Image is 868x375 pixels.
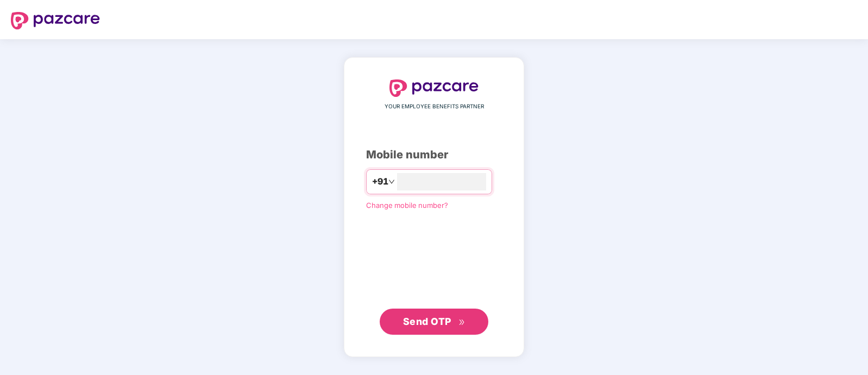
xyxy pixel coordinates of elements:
[366,146,502,163] div: Mobile number
[458,319,466,326] span: double-right
[403,316,451,327] span: Send OTP
[366,201,448,210] a: Change mobile number?
[385,102,484,111] span: YOUR EMPLOYEE BENEFITS PARTNER
[380,309,488,335] button: Send OTPdouble-right
[388,179,395,185] span: down
[11,12,100,29] img: logo
[389,79,479,97] img: logo
[372,175,388,188] span: +91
